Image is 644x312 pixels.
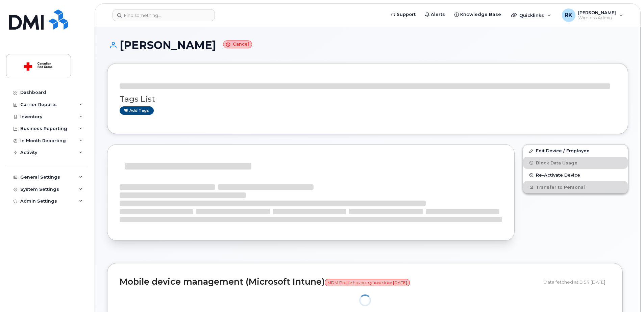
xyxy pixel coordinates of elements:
[120,106,154,115] a: Add tags
[544,276,610,288] div: Data fetched at 8:54 [DATE]
[325,279,410,286] span: MDM Profile has not synced since [DATE]
[523,145,628,157] a: Edit Device / Employee
[523,157,628,169] button: Block Data Usage
[107,39,628,51] h1: [PERSON_NAME]
[120,95,616,103] h3: Tags List
[536,173,580,178] span: Re-Activate Device
[120,277,539,287] h2: Mobile device management (Microsoft Intune)
[523,169,628,181] button: Re-Activate Device
[223,41,252,48] small: Cancel
[523,181,628,193] button: Transfer to Personal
